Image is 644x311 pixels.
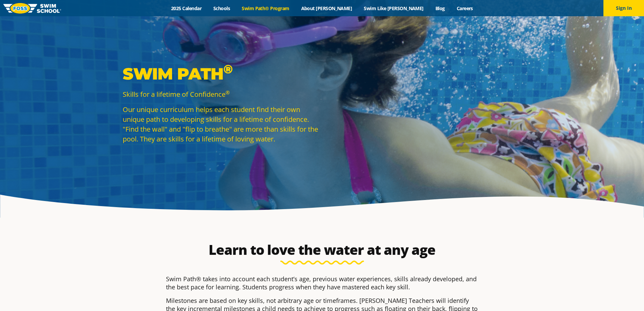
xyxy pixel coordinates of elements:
a: Swim Like [PERSON_NAME] [358,5,430,12]
sup: ® [223,62,233,76]
a: 2025 Calendar [165,5,208,12]
a: About [PERSON_NAME] [295,5,358,12]
p: Swim Path® takes into account each student’s age, previous water experiences, skills already deve... [166,275,478,291]
p: Swim Path [123,64,319,84]
h2: Learn to love the water at any age [163,242,482,258]
a: Blog [429,5,451,12]
p: Our unique curriculum helps each student find their own unique path to developing skills for a li... [123,105,319,144]
p: Skills for a lifetime of Confidence [123,89,319,99]
sup: ® [225,89,230,96]
a: Careers [451,5,479,12]
img: FOSS Swim School Logo [3,3,61,14]
a: Schools [208,5,236,12]
a: Swim Path® Program [236,5,295,12]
